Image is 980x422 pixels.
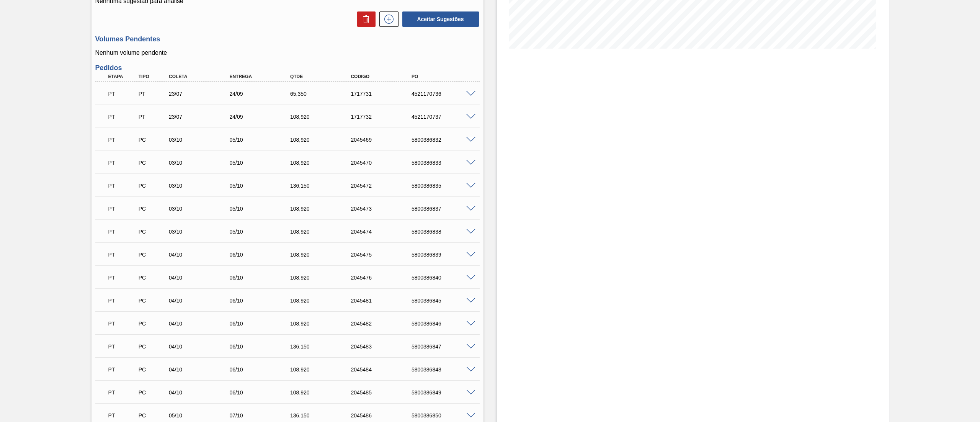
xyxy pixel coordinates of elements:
[349,252,418,258] div: 2045475
[137,275,170,281] div: Pedido de Compra
[410,206,479,212] div: 5800386837
[106,315,139,332] div: Pedido em Trânsito
[349,229,418,235] div: 2045474
[410,229,479,235] div: 5800386838
[137,114,170,120] div: Pedido de Transferência
[108,229,137,235] p: PT
[410,74,479,79] div: PO
[349,366,418,373] div: 2045484
[167,160,236,166] div: 03/10/2025
[108,412,137,419] p: PT
[349,206,418,212] div: 2045473
[137,183,170,189] div: Pedido de Compra
[288,321,358,327] div: 108,920
[167,343,236,350] div: 04/10/2025
[288,183,358,189] div: 136,150
[399,11,480,28] div: Aceitar Sugestões
[349,298,418,304] div: 2045481
[137,160,170,166] div: Pedido de Compra
[137,343,170,350] div: Pedido de Compra
[410,321,479,327] div: 5800386846
[227,183,297,189] div: 05/10/2025
[410,389,479,396] div: 5800386849
[167,389,236,396] div: 04/10/2025
[376,11,399,27] div: Nova sugestão
[349,91,418,97] div: 1717731
[95,35,480,43] h3: Volumes Pendentes
[167,366,236,373] div: 04/10/2025
[106,177,139,194] div: Pedido em Trânsito
[167,206,236,212] div: 03/10/2025
[106,154,139,171] div: Pedido em Trânsito
[227,160,297,166] div: 05/10/2025
[167,298,236,304] div: 04/10/2025
[108,160,137,166] p: PT
[227,343,297,350] div: 06/10/2025
[167,74,236,79] div: Coleta
[288,275,358,281] div: 108,920
[227,298,297,304] div: 06/10/2025
[288,160,358,166] div: 108,920
[410,114,479,120] div: 4521170737
[349,389,418,396] div: 2045485
[106,200,139,217] div: Pedido em Trânsito
[137,229,170,235] div: Pedido de Compra
[349,114,418,120] div: 1717732
[137,252,170,258] div: Pedido de Compra
[137,298,170,304] div: Pedido de Compra
[288,206,358,212] div: 108,920
[227,412,297,419] div: 07/10/2025
[227,74,297,79] div: Entrega
[106,292,139,309] div: Pedido em Trânsito
[288,74,358,79] div: Qtde
[349,321,418,327] div: 2045482
[137,366,170,373] div: Pedido de Compra
[288,366,358,373] div: 108,920
[167,183,236,189] div: 03/10/2025
[167,114,236,120] div: 23/07/2024
[167,252,236,258] div: 04/10/2025
[410,366,479,373] div: 5800386848
[137,206,170,212] div: Pedido de Compra
[106,108,139,125] div: Pedido em Trânsito
[227,206,297,212] div: 05/10/2025
[410,91,479,97] div: 4521170736
[288,137,358,143] div: 108,920
[106,246,139,263] div: Pedido em Trânsito
[410,252,479,258] div: 5800386839
[227,137,297,143] div: 05/10/2025
[410,160,479,166] div: 5800386833
[410,412,479,419] div: 5800386850
[106,384,139,401] div: Pedido em Trânsito
[288,298,358,304] div: 108,920
[106,85,139,102] div: Pedido em Trânsito
[108,389,137,396] p: PT
[167,412,236,419] div: 05/10/2025
[108,252,137,258] p: PT
[95,49,480,56] p: Nenhum volume pendente
[349,275,418,281] div: 2045476
[108,91,137,97] p: PT
[137,389,170,396] div: Pedido de Compra
[167,229,236,235] div: 03/10/2025
[108,343,137,350] p: PT
[227,389,297,396] div: 06/10/2025
[108,366,137,373] p: PT
[106,74,139,79] div: Etapa
[288,389,358,396] div: 108,920
[137,137,170,143] div: Pedido de Compra
[288,114,358,120] div: 108,920
[137,412,170,419] div: Pedido de Compra
[410,137,479,143] div: 5800386832
[288,343,358,350] div: 136,150
[137,321,170,327] div: Pedido de Compra
[349,160,418,166] div: 2045470
[108,321,137,327] p: PT
[349,343,418,350] div: 2045483
[227,229,297,235] div: 05/10/2025
[353,11,376,27] div: Excluir Sugestões
[410,343,479,350] div: 5800386847
[288,412,358,419] div: 136,150
[349,137,418,143] div: 2045469
[108,275,137,281] p: PT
